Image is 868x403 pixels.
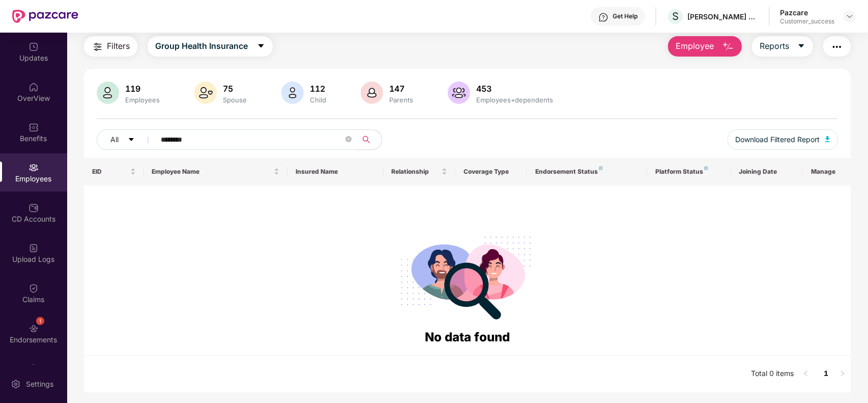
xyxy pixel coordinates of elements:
[803,158,851,185] th: Manage
[780,8,834,17] div: Pazcare
[613,12,638,20] div: Get Help
[392,168,440,176] span: Relationship
[384,158,455,185] th: Relationship
[84,158,144,185] th: EID
[345,135,352,145] span: close-circle
[672,10,679,22] span: S
[12,10,78,23] img: New Pazcare Logo
[687,12,759,21] div: [PERSON_NAME] PRODUCTIONS PRIVATE LIMITED
[152,168,272,176] span: Employee Name
[598,12,609,22] img: svg+xml;base64,PHN2ZyBpZD0iSGVscC0zMngzMiIgeG1sbnM9Imh0dHA6Ly93d3cudzMub3JnLzIwMDAvc3ZnIiB3aWR0aD...
[92,168,128,176] span: EID
[144,158,288,185] th: Employee Name
[780,17,834,25] div: Customer_success
[846,12,854,20] img: svg+xml;base64,PHN2ZyBpZD0iRHJvcGRvd24tMzJ4MzIiIHhtbG5zPSJodHRwOi8vd3d3LnczLm9yZy8yMDAwL3N2ZyIgd2...
[345,136,352,142] span: close-circle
